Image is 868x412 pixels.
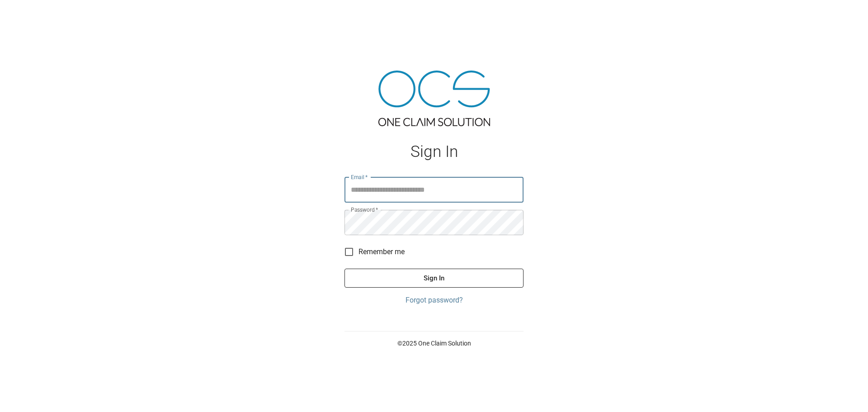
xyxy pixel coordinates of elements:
button: Sign In [344,269,524,288]
img: ocs-logo-white-transparent.png [11,5,47,24]
img: ocs-logo-tra.png [378,71,490,126]
a: Forgot password? [344,295,524,306]
p: © 2025 One Claim Solution [344,339,524,348]
h1: Sign In [344,142,524,161]
span: Remember me [359,246,405,257]
label: Email [351,173,368,181]
label: Password [351,206,378,213]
